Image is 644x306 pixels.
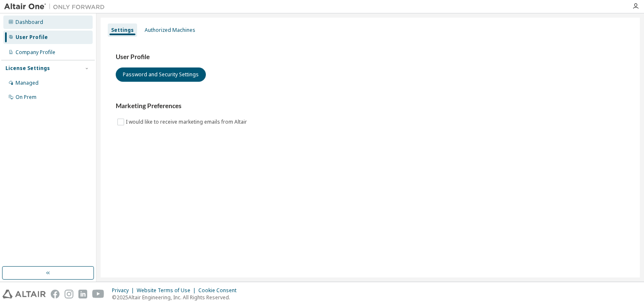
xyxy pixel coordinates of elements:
[78,290,87,298] img: linkedin.svg
[116,102,625,110] h3: Marketing Preferences
[116,53,625,61] h3: User Profile
[65,290,73,298] img: instagram.svg
[198,287,241,294] div: Cookie Consent
[137,287,198,294] div: Website Terms of Use
[16,34,48,41] div: User Profile
[16,49,55,56] div: Company Profile
[111,27,134,34] div: Settings
[116,67,206,82] button: Password and Security Settings
[112,294,241,301] p: © 2025 Altair Engineering, Inc. All Rights Reserved.
[126,117,249,127] label: I would like to receive marketing emails from Altair
[51,290,60,298] img: facebook.svg
[145,27,195,34] div: Authorized Machines
[5,65,50,72] div: License Settings
[112,287,137,294] div: Privacy
[92,290,104,298] img: youtube.svg
[3,290,46,298] img: altair_logo.svg
[16,94,36,101] div: On Prem
[4,3,109,11] img: Altair One
[16,19,43,26] div: Dashboard
[16,80,39,86] div: Managed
